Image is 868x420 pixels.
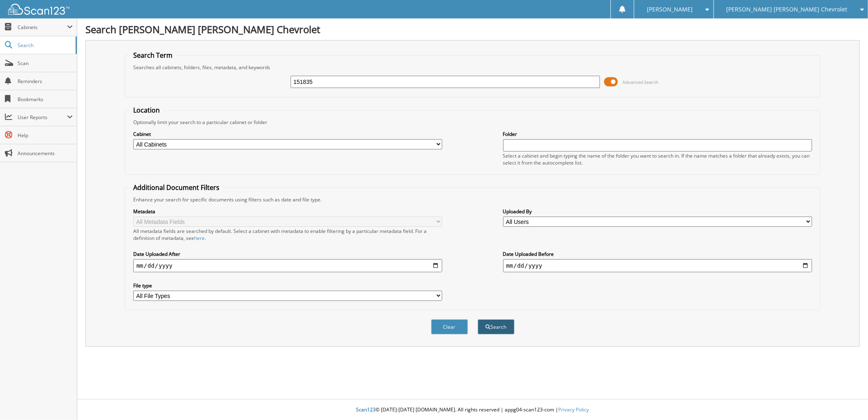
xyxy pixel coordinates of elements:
[503,152,812,166] div: Select a cabinet and begin typing the name of the folder you want to search in. If the name match...
[133,251,443,257] label: Date Uploaded After
[18,78,73,85] span: Reminders
[133,259,443,272] input: start
[129,51,177,60] legend: Search Term
[129,64,817,71] div: Searches all cabinets, folders, files, metadata, and keywords
[478,319,515,334] button: Search
[194,235,205,242] a: here
[18,42,72,49] span: Search
[503,251,812,257] label: Date Uploaded Before
[503,208,812,215] label: Uploaded By
[133,282,443,289] label: File type
[622,79,659,85] span: Advanced Search
[18,114,67,121] span: User Reports
[503,259,812,272] input: end
[133,228,443,242] div: All metadata fields are searched by default. Select a cabinet with metadata to enable filtering b...
[647,7,693,12] span: [PERSON_NAME]
[827,381,868,420] iframe: Chat Widget
[431,319,468,334] button: Clear
[129,106,164,115] legend: Location
[133,131,443,138] label: Cabinet
[18,60,73,67] span: Scan
[559,406,589,413] a: Privacy Policy
[18,24,67,31] span: Cabinets
[18,132,73,139] span: Help
[85,23,860,36] h1: Search [PERSON_NAME] [PERSON_NAME] Chevrolet
[129,196,817,203] div: Enhance your search for specific documents using filters such as date and file type.
[129,183,224,192] legend: Additional Document Filters
[8,4,69,15] img: scan123-logo-white.svg
[727,7,848,12] span: [PERSON_NAME] [PERSON_NAME] Chevrolet
[133,208,443,215] label: Metadata
[18,96,73,103] span: Bookmarks
[356,406,376,413] span: Scan123
[77,400,868,420] div: © [DATE]-[DATE] [DOMAIN_NAME]. All rights reserved | appg04-scan123-com |
[129,119,817,126] div: Optionally limit your search to a particular cabinet or folder
[18,150,73,157] span: Announcements
[503,131,812,138] label: Folder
